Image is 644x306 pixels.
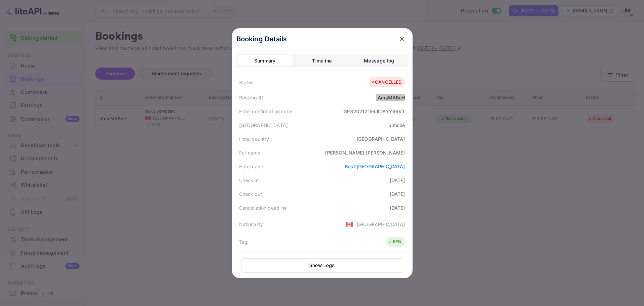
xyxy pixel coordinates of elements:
div: [DATE] [390,177,405,184]
div: Timeline [312,57,332,65]
div: Cancellation deadline [239,204,287,211]
div: [PERSON_NAME] [PERSON_NAME] [325,149,405,156]
div: Hotel country [239,135,269,142]
div: Nationality [239,221,263,228]
div: Check in [239,177,259,184]
div: [GEOGRAPHIC_DATA] [239,122,288,129]
button: Show Logs [241,258,403,273]
div: Summary [254,57,276,65]
div: [GEOGRAPHIC_DATA] [357,135,405,142]
div: Check out [239,190,262,198]
div: Full name [239,149,260,156]
div: RFN [388,238,401,245]
div: [DATE] [390,190,405,198]
div: Status [239,79,254,86]
div: GP820212156JIDAYY66VT [343,108,405,115]
button: Message log [351,55,407,66]
div: Simcoe [388,122,405,129]
span: United States [345,218,353,230]
div: CANCELLED [370,79,401,86]
div: jAmsMABuH [376,94,405,101]
button: Summary [237,55,293,66]
div: Tag [239,238,248,246]
button: close [396,33,408,45]
div: Hotel confirmation code [239,108,292,115]
div: Booking ID [239,94,264,101]
div: [DATE] [390,204,405,211]
div: Hotel name [239,163,265,170]
button: Timeline [294,55,350,66]
div: Message log [364,57,394,65]
p: Booking Details [236,34,287,44]
div: [GEOGRAPHIC_DATA] [357,221,405,228]
a: Best [GEOGRAPHIC_DATA] [345,164,405,169]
